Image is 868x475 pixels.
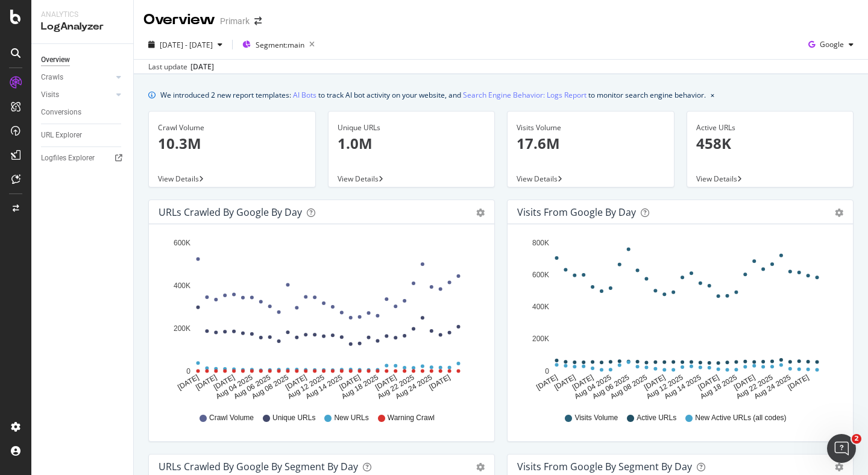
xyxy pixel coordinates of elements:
[250,373,290,401] text: Aug 08 2025
[148,61,214,72] div: Last update
[159,234,485,401] svg: A chart.
[553,373,577,392] text: [DATE]
[463,89,587,101] a: Search Engine Behavior: Logs Report
[143,35,227,54] button: [DATE] - [DATE]
[174,282,190,290] text: 400K
[41,89,113,101] a: Visits
[643,373,667,392] text: [DATE]
[41,106,125,119] a: Conversions
[695,413,786,423] span: New Active URLs (all codes)
[696,133,844,154] p: 458K
[254,17,262,25] div: arrow-right-arrow-left
[532,335,549,344] text: 200K
[376,373,416,401] text: Aug 22 2025
[158,122,306,133] div: Crawl Volume
[174,239,190,247] text: 600K
[41,54,70,66] div: Overview
[735,373,775,401] text: Aug 22 2025
[237,35,319,54] button: Segment:main
[517,174,558,184] span: View Details
[158,174,199,184] span: View Details
[532,239,549,247] text: 800K
[476,463,485,471] div: gear
[220,15,250,27] div: Primark
[517,122,665,133] div: Visits Volume
[212,373,236,392] text: [DATE]
[835,463,843,471] div: gear
[574,413,618,423] span: Visits Volume
[338,373,362,392] text: [DATE]
[573,373,613,401] text: Aug 04 2025
[752,373,792,401] text: Aug 24 2025
[159,461,358,473] div: URLs Crawled by Google By Segment By Day
[696,122,844,133] div: Active URLs
[388,413,435,423] span: Warning Crawl
[535,373,559,392] text: [DATE]
[293,89,316,101] a: AI Bots
[820,39,844,49] span: Google
[41,54,125,66] a: Overview
[190,61,214,72] div: [DATE]
[41,71,63,84] div: Crawls
[696,174,737,184] span: View Details
[338,174,379,184] span: View Details
[186,367,190,376] text: 0
[194,373,218,392] text: [DATE]
[476,209,485,217] div: gear
[41,71,113,84] a: Crawls
[697,373,721,392] text: [DATE]
[517,461,692,473] div: Visits from Google By Segment By Day
[338,133,486,154] p: 1.0M
[334,413,368,423] span: New URLs
[160,40,213,50] span: [DATE] - [DATE]
[41,106,81,119] div: Conversions
[148,89,854,101] div: info banner
[804,35,858,54] button: Google
[637,413,676,423] span: Active URLs
[427,373,451,392] text: [DATE]
[786,373,810,392] text: [DATE]
[158,133,306,154] p: 10.3M
[272,413,315,423] span: Unique URLs
[338,122,486,133] div: Unique URLs
[209,413,254,423] span: Crawl Volume
[174,324,190,333] text: 200K
[852,434,861,444] span: 2
[517,206,636,218] div: Visits from Google by day
[41,20,124,34] div: LogAnalyzer
[41,129,82,142] div: URL Explorer
[286,373,326,401] text: Aug 12 2025
[215,373,254,401] text: Aug 04 2025
[609,373,649,401] text: Aug 08 2025
[532,303,549,311] text: 400K
[176,373,200,392] text: [DATE]
[394,373,433,401] text: Aug 24 2025
[545,367,549,376] text: 0
[41,152,95,165] div: Logfiles Explorer
[41,10,124,20] div: Analytics
[256,40,304,50] span: Segment: main
[143,10,215,30] div: Overview
[835,209,843,217] div: gear
[340,373,380,401] text: Aug 18 2025
[374,373,398,392] text: [DATE]
[663,373,703,401] text: Aug 14 2025
[284,373,308,392] text: [DATE]
[304,373,344,401] text: Aug 14 2025
[517,133,665,154] p: 17.6M
[159,206,302,218] div: URLs Crawled by Google by day
[645,373,685,401] text: Aug 12 2025
[732,373,756,392] text: [DATE]
[41,89,59,101] div: Visits
[41,129,125,142] a: URL Explorer
[532,271,549,279] text: 600K
[41,152,125,165] a: Logfiles Explorer
[517,234,843,401] div: A chart.
[160,89,706,101] div: We introduced 2 new report templates: to track AI bot activity on your website, and to monitor se...
[591,373,631,401] text: Aug 06 2025
[571,373,595,392] text: [DATE]
[232,373,272,401] text: Aug 06 2025
[699,373,738,401] text: Aug 18 2025
[827,434,856,463] iframe: Intercom live chat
